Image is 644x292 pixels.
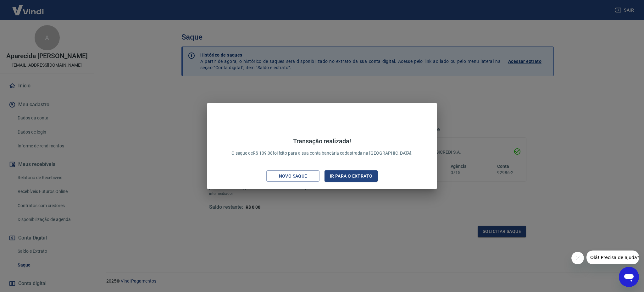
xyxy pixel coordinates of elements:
[266,170,319,182] button: Novo saque
[4,4,53,9] span: Olá! Precisa de ajuda?
[231,137,413,157] p: O saque de R$ 109,08 foi feito para a sua conta bancária cadastrada na [GEOGRAPHIC_DATA].
[231,137,413,145] h4: Transação realizada!
[325,170,378,182] button: Ir para o extrato
[271,172,315,180] div: Novo saque
[571,252,584,264] iframe: Fechar mensagem
[619,267,639,287] iframe: Botão para abrir a janela de mensagens
[586,251,639,264] iframe: Mensagem da empresa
